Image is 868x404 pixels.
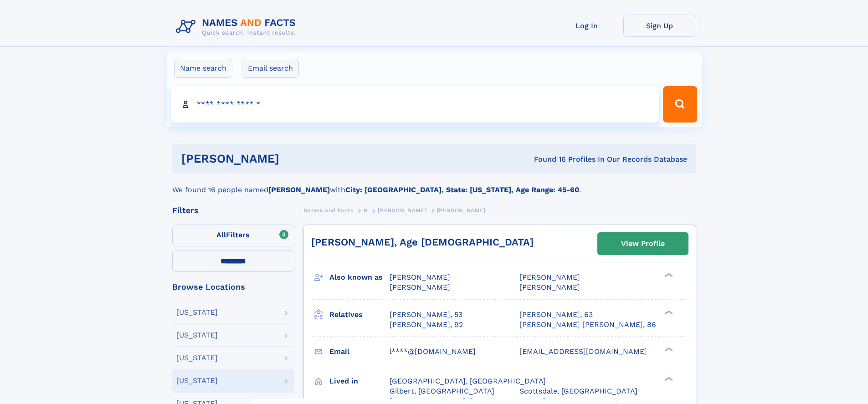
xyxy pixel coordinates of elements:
span: [GEOGRAPHIC_DATA], [GEOGRAPHIC_DATA] [390,377,546,385]
span: [PERSON_NAME] [390,283,450,291]
a: [PERSON_NAME], 63 [519,310,593,320]
h1: [PERSON_NAME] [181,153,407,164]
h3: Also known as [329,270,390,285]
span: Gilbert, [GEOGRAPHIC_DATA] [390,387,494,395]
div: [US_STATE] [176,309,218,316]
div: Browse Locations [172,283,294,291]
a: [PERSON_NAME], 53 [390,310,462,320]
span: [PERSON_NAME] [437,207,486,214]
a: Names and Facts [303,205,354,216]
div: View Profile [621,233,665,254]
button: Search Button [663,86,697,123]
img: Logo Names and Facts [172,15,303,39]
b: City: [GEOGRAPHIC_DATA], State: [US_STATE], Age Range: 45-60 [345,185,579,194]
div: ❯ [663,309,673,315]
div: [US_STATE] [176,332,218,339]
a: Log In [550,15,623,37]
span: [EMAIL_ADDRESS][DOMAIN_NAME] [519,347,647,356]
label: Name search [174,59,232,78]
span: All [216,230,226,239]
h3: Relatives [329,307,390,322]
div: We found 16 people named with . [172,174,696,195]
input: search input [171,86,659,123]
b: [PERSON_NAME] [268,185,330,194]
span: [PERSON_NAME] [390,273,450,281]
a: [PERSON_NAME], 92 [390,320,463,330]
h3: Lived in [329,373,390,389]
label: Email search [242,59,299,78]
a: View Profile [598,233,688,255]
div: [US_STATE] [176,354,218,362]
div: Found 16 Profiles In Our Records Database [406,154,687,164]
a: [PERSON_NAME] [PERSON_NAME], 86 [519,320,656,330]
span: [PERSON_NAME] [519,283,580,291]
a: R [364,205,368,216]
span: R [364,207,368,214]
div: Filters [172,206,294,215]
span: [PERSON_NAME] [378,207,426,214]
a: Sign Up [623,15,696,37]
a: [PERSON_NAME], Age [DEMOGRAPHIC_DATA] [311,236,534,248]
div: ❯ [663,376,673,382]
div: [US_STATE] [176,377,218,384]
h3: Email [329,344,390,359]
div: ❯ [663,272,673,278]
div: ❯ [663,346,673,352]
a: [PERSON_NAME] [378,205,426,216]
span: Scottsdale, [GEOGRAPHIC_DATA] [519,387,637,395]
label: Filters [172,225,294,246]
span: [PERSON_NAME] [519,273,580,281]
